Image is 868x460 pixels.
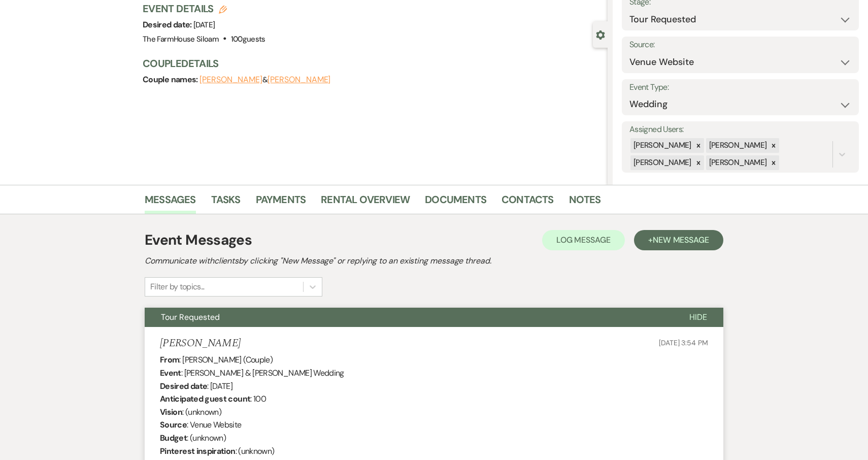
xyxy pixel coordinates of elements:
[629,122,851,137] label: Assigned Users:
[231,34,265,44] span: 100 guests
[502,191,554,214] a: Contacts
[145,255,723,267] h2: Communicate with clients by clicking "New Message" or replying to an existing message thread.
[143,34,219,44] span: The FarmHouse Siloam
[673,308,723,327] button: Hide
[145,229,252,251] h1: Event Messages
[629,80,851,95] label: Event Type:
[199,75,330,85] span: &
[596,29,605,39] button: Close lead details
[160,433,187,443] b: Budget
[143,74,199,85] span: Couple names:
[161,312,220,322] span: Tour Requested
[659,338,708,347] span: [DATE] 3:54 PM
[160,419,187,430] b: Source
[629,38,851,52] label: Source:
[689,312,707,322] span: Hide
[706,138,769,153] div: [PERSON_NAME]
[160,381,207,391] b: Desired date
[630,155,693,170] div: [PERSON_NAME]
[160,354,179,365] b: From
[706,155,769,170] div: [PERSON_NAME]
[160,368,181,378] b: Event
[542,230,625,250] button: Log Message
[193,20,215,30] span: [DATE]
[256,191,306,214] a: Payments
[160,407,182,417] b: Vision
[199,76,262,84] button: [PERSON_NAME]
[653,235,709,245] span: New Message
[425,191,486,214] a: Documents
[143,2,265,16] h3: Event Details
[160,337,241,350] h5: [PERSON_NAME]
[634,230,723,250] button: +New Message
[145,308,673,327] button: Tour Requested
[143,19,193,30] span: Desired date:
[160,446,236,456] b: Pinterest inspiration
[160,393,250,404] b: Anticipated guest count
[211,191,241,214] a: Tasks
[143,56,597,71] h3: Couple Details
[145,191,196,214] a: Messages
[556,235,611,245] span: Log Message
[321,191,410,214] a: Rental Overview
[630,138,693,153] div: [PERSON_NAME]
[268,76,330,84] button: [PERSON_NAME]
[569,191,601,214] a: Notes
[150,281,205,293] div: Filter by topics...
